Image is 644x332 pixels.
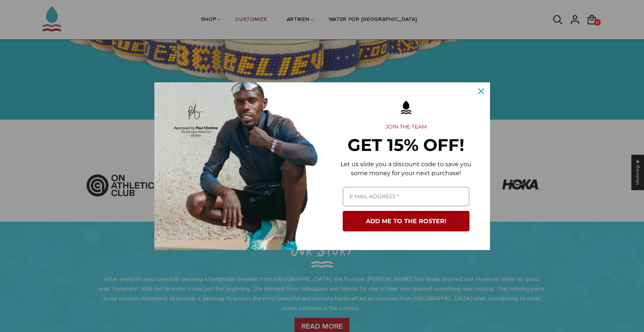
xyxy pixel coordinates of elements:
strong: GET 15% OFF! [348,135,464,155]
h2: JOIN THE TEAM [334,124,478,130]
p: Let us slide you a discount code to save you some money for your next purchase! [334,160,478,178]
svg: close icon [478,88,484,94]
button: ADD ME TO THE ROSTER! [343,211,469,231]
button: Close [472,82,490,100]
input: Email field [343,187,469,206]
